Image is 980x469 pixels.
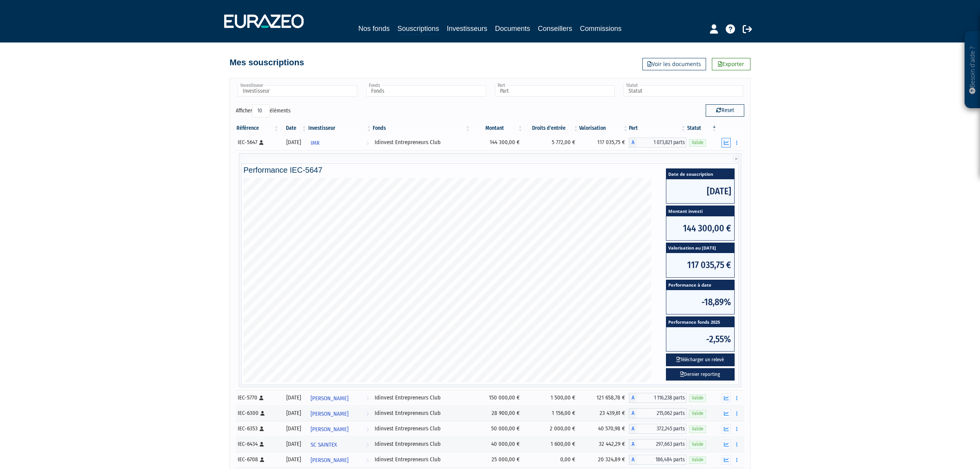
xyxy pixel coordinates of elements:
[689,139,706,146] span: Valide
[252,104,270,117] select: Afficheréléments
[524,390,579,406] td: 1 500,00 €
[666,169,734,179] span: Date de souscription
[282,455,305,464] div: [DATE]
[224,14,304,28] img: 1732889491-logotype_eurazeo_blanc_rvb.png
[579,421,629,437] td: 40 570,98 €
[579,437,629,452] td: 32 442,29 €
[238,409,277,417] div: IEC-6300
[689,441,706,448] span: Valide
[308,437,372,452] a: SC SAINTEX
[712,58,750,70] a: Exporter
[629,408,687,418] div: A - Idinvest Entrepreneurs Club
[629,408,637,418] span: A
[524,135,579,150] td: 5 772,00 €
[238,394,277,402] div: IEC-5770
[282,440,305,448] div: [DATE]
[629,393,637,403] span: A
[579,122,629,135] th: Valorisation: activer pour trier la colonne par ordre croissant
[524,122,579,135] th: Droits d'entrée: activer pour trier la colonne par ordre croissant
[358,23,390,34] a: Nos fonds
[579,135,629,150] td: 117 035,75 €
[260,427,264,431] i: [Français] Personne physique
[637,393,687,403] span: 1 116,238 parts
[666,243,734,253] span: Valorisation au [DATE]
[471,135,524,150] td: 144 300,00 €
[629,138,637,148] span: A
[238,440,277,448] div: IEC-6434
[666,317,734,327] span: Performance fonds 2025
[282,138,305,146] div: [DATE]
[629,424,637,434] span: A
[629,439,637,449] span: A
[524,452,579,467] td: 0,00 €
[311,407,348,421] span: [PERSON_NAME]
[689,410,706,417] span: Valide
[238,138,277,146] div: IEC-5647
[280,122,308,135] th: Date: activer pour trier la colonne par ordre croissant
[686,122,717,135] th: Statut : activer pour trier la colonne par ordre d&eacute;croissant
[538,23,572,34] a: Conseillers
[968,35,977,105] p: Besoin d'aide ?
[579,452,629,467] td: 20 324,89 €
[666,179,734,203] span: [DATE]
[629,455,637,465] span: A
[366,422,369,437] i: Voir l'investisseur
[524,406,579,421] td: 1 156,00 €
[637,439,687,449] span: 297,663 parts
[629,393,687,403] div: A - Idinvest Entrepreneurs Club
[259,140,264,145] i: [Français] Personne physique
[629,455,687,465] div: A - Idinvest Entrepreneurs Club
[524,437,579,452] td: 1 600,00 €
[308,406,372,421] a: [PERSON_NAME]
[471,452,524,467] td: 25 000,00 €
[260,442,264,447] i: [Français] Personne physique
[243,166,737,174] h4: Performance IEC-5647
[580,23,622,34] a: Commissions
[666,206,734,216] span: Montant investi
[366,407,369,421] i: Voir l'investisseur
[666,253,734,277] span: 117 035,75 €
[366,438,369,452] i: Voir l'investisseur
[666,353,735,366] button: Télécharger un relevé
[666,280,734,291] span: Performance à date
[666,290,734,314] span: -18,89%
[666,216,734,240] span: 144 300,00 €
[311,438,337,452] span: SC SAINTEX
[495,23,530,34] a: Documents
[471,122,524,135] th: Montant: activer pour trier la colonne par ordre croissant
[230,58,304,67] h4: Mes souscriptions
[642,58,706,70] a: Voir les documents
[629,424,687,434] div: A - Idinvest Entrepreneurs Club
[375,409,468,417] div: Idinvest Entrepreneurs Club
[471,390,524,406] td: 150 000,00 €
[308,122,372,135] th: Investisseur: activer pour trier la colonne par ordre croissant
[238,455,277,464] div: IEC-6708
[282,425,305,433] div: [DATE]
[236,104,291,117] label: Afficher éléments
[366,453,369,467] i: Voir l'investisseur
[629,138,687,148] div: A - Idinvest Entrepreneurs Club
[397,23,439,35] a: Souscriptions
[471,421,524,437] td: 50 000,00 €
[308,135,372,150] a: IMR
[689,394,706,402] span: Valide
[471,437,524,452] td: 40 000,00 €
[447,23,487,34] a: Investisseurs
[308,452,372,467] a: [PERSON_NAME]
[637,408,687,418] span: 215,062 parts
[236,122,280,135] th: Référence : activer pour trier la colonne par ordre croissant
[260,457,264,462] i: [Français] Personne physique
[311,422,348,437] span: [PERSON_NAME]
[637,138,687,148] span: 1 073,821 parts
[375,138,468,146] div: Idinvest Entrepreneurs Club
[666,327,734,351] span: -2,55%
[375,455,468,464] div: Idinvest Entrepreneurs Club
[629,439,687,449] div: A - Idinvest Entrepreneurs Club
[260,411,265,416] i: [Français] Personne physique
[375,425,468,433] div: Idinvest Entrepreneurs Club
[706,104,744,117] button: Reset
[259,396,264,400] i: [Français] Personne physique
[238,425,277,433] div: IEC-6353
[375,394,468,402] div: Idinvest Entrepreneurs Club
[282,409,305,417] div: [DATE]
